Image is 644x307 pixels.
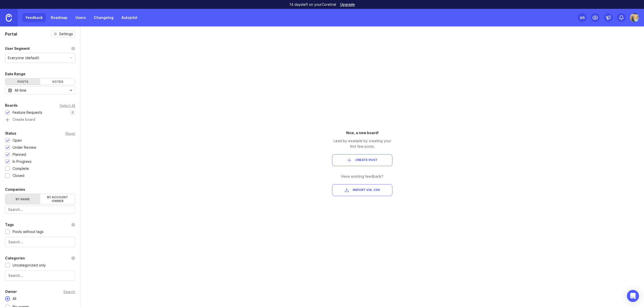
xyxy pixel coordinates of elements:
[118,13,140,22] a: Autopilot
[63,290,75,293] div: Search
[8,239,72,245] input: Search...
[355,158,377,162] span: Create Post
[5,79,40,85] div: Posts
[5,186,25,193] div: Companies
[8,273,72,278] input: Search...
[5,255,25,261] div: Categories
[5,194,40,204] label: By name
[13,152,26,157] div: Planned
[91,13,116,22] a: Changelog
[51,30,75,37] button: Settings
[13,145,36,150] div: Under Review
[72,110,74,114] p: 0
[8,55,39,61] div: Everyone (default)
[13,262,46,268] div: Uncategorized only
[5,31,17,37] h1: Portal
[65,132,75,135] div: Reset
[5,222,14,228] div: Tags
[40,79,75,85] div: Votes
[13,159,31,164] div: In Progress
[5,130,16,136] div: Status
[5,102,18,108] div: Boards
[13,229,44,235] div: Posts without tags
[332,130,392,136] div: Nice, a new board!
[332,184,392,196] button: Import via .csv
[332,174,392,179] div: Have existing feedback?
[72,13,89,22] a: Users
[5,46,30,52] div: User Segment
[580,14,585,21] div: 3 /5
[59,31,73,36] span: Settings
[340,3,355,6] a: Upgrade
[332,154,392,166] button: Create Post
[13,166,29,171] div: Complete
[48,13,70,22] a: Roadmap
[13,173,24,178] div: Closed
[5,71,25,77] div: Date Range
[6,14,12,22] img: Canny Home
[13,110,42,115] div: Feature Requests
[67,88,75,92] svg: toggle icon
[5,118,75,122] a: Create board
[15,88,26,93] div: All time
[40,194,75,204] label: By account owner
[289,2,336,7] p: 14 days left on your Core trial
[332,138,392,149] div: Lead by example by creating your first few posts.
[627,290,639,302] div: Open Intercom Messenger
[10,296,19,301] div: All
[8,207,72,212] input: Search...
[60,104,75,107] div: Select All
[630,13,639,22] img: Robin Rezwan
[13,138,22,143] div: Open
[578,13,587,22] button: 3/5
[5,289,17,295] div: Owner
[353,188,380,192] span: Import via .csv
